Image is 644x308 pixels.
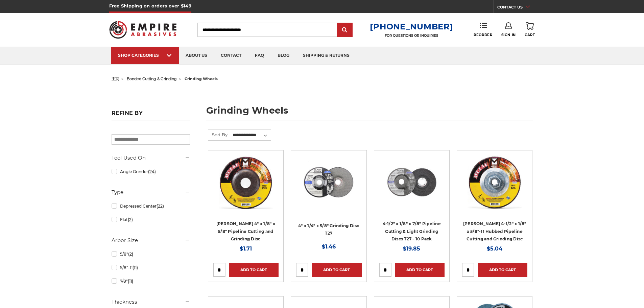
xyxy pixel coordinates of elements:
[179,47,214,64] a: about us
[229,263,279,277] a: Add to Cart
[370,33,453,38] p: FOR QUESTIONS OR INQUIRIES
[383,221,441,241] a: 4-1/2" x 1/8" x 7/8" Pipeline Cutting & Light Grinding Discs T27 - 10 Pack
[271,47,296,64] a: blog
[395,263,445,277] a: Add to Cart
[213,155,279,221] a: Mercer 4" x 1/8" x 5/8 Cutting and Light Grinding Wheel
[232,130,271,140] select: Sort By:
[112,76,119,81] a: 主页
[370,22,453,31] a: [PHONE_NUMBER]
[487,245,502,252] span: $5.04
[219,155,273,209] img: Mercer 4" x 1/8" x 5/8 Cutting and Light Grinding Wheel
[128,252,133,257] span: (2)
[214,47,248,64] a: contact
[148,169,156,174] span: (24)
[501,33,516,37] span: Sign In
[185,76,218,81] span: grinding wheels
[474,33,492,37] span: Reorder
[312,263,361,277] a: Add to Cart
[112,298,190,306] h5: Thickness
[240,245,252,252] span: $1.71
[248,47,271,64] a: faq
[403,245,420,252] span: $19.85
[296,155,361,221] a: 4 inch BHA grinding wheels
[525,22,535,37] a: Cart
[474,22,492,37] a: Reorder
[468,155,522,209] img: Mercer 4-1/2" x 1/8" x 5/8"-11 Hubbed Cutting and Light Grinding Wheel
[525,33,535,37] span: Cart
[296,47,356,64] a: shipping & returns
[127,76,177,81] a: bonded cutting & grinding
[385,155,439,209] img: View of Black Hawk's 4 1/2 inch T27 pipeline disc, showing both front and back of the grinding wh...
[338,23,352,37] input: Submit
[112,200,190,212] a: Depressed Center
[478,263,527,277] a: Add to Cart
[133,265,138,270] span: (11)
[302,155,356,209] img: 4 inch BHA grinding wheels
[208,129,229,140] label: Sort By:
[216,221,275,241] a: [PERSON_NAME] 4" x 1/8" x 5/8" Pipeline Cutting and Grinding Disc
[112,248,190,260] a: 5/8"
[206,106,533,120] h1: grinding wheels
[112,236,190,244] h5: Arbor Size
[322,243,336,250] span: $1.46
[112,262,190,274] a: 5/8"-11
[157,204,164,209] span: (22)
[112,166,190,177] a: Angle Grinder
[112,188,190,196] h5: Type
[379,155,445,221] a: View of Black Hawk's 4 1/2 inch T27 pipeline disc, showing both front and back of the grinding wh...
[112,154,190,162] h5: Tool Used On
[112,214,190,226] a: Flat
[112,275,190,287] a: 7/8"
[118,53,172,58] div: SHOP CATEGORIES
[109,17,177,43] img: Empire Abrasives
[463,221,526,241] a: [PERSON_NAME] 4-1/2" x 1/8" x 5/8"-11 Hubbed Pipeline Cutting and Grinding Disc
[128,279,133,284] span: (11)
[128,217,133,222] span: (2)
[462,155,527,221] a: Mercer 4-1/2" x 1/8" x 5/8"-11 Hubbed Cutting and Light Grinding Wheel
[497,3,535,13] a: CONTACT US
[112,110,190,120] h5: Refine by
[298,223,359,236] a: 4" x 1/4" x 5/8" Grinding Disc T27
